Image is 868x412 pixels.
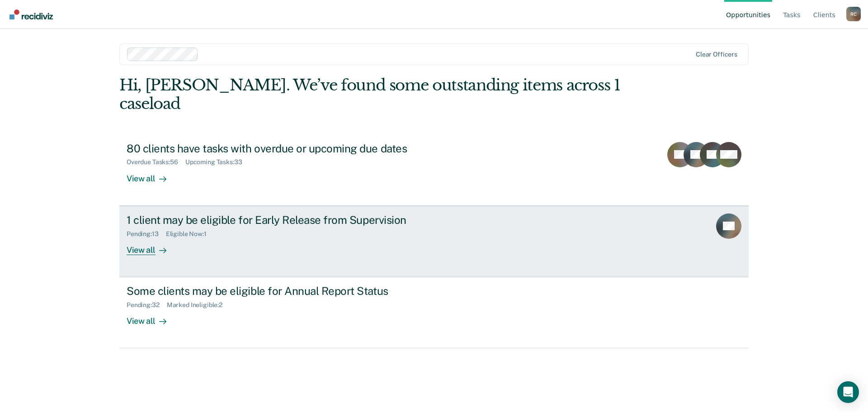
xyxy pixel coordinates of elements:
[837,381,859,403] div: Open Intercom Messenger
[119,76,623,113] div: Hi, [PERSON_NAME]. We’ve found some outstanding items across 1 caseload
[127,301,167,309] div: Pending : 32
[127,213,444,227] div: 1 client may be eligible for Early Release from Supervision
[166,230,214,238] div: Eligible Now : 1
[119,135,749,206] a: 80 clients have tasks with overdue or upcoming due datesOverdue Tasks:56Upcoming Tasks:33View all
[185,158,250,166] div: Upcoming Tasks : 33
[846,7,861,21] button: Profile dropdown button
[846,7,861,21] div: R C
[127,309,177,327] div: View all
[127,237,177,255] div: View all
[119,277,749,348] a: Some clients may be eligible for Annual Report StatusPending:32Marked Ineligible:2View all
[127,284,444,298] div: Some clients may be eligible for Annual Report Status
[696,51,737,58] div: Clear officers
[127,158,185,166] div: Overdue Tasks : 56
[119,206,749,277] a: 1 client may be eligible for Early Release from SupervisionPending:13Eligible Now:1View all
[127,166,177,184] div: View all
[127,230,166,238] div: Pending : 13
[127,142,444,155] div: 80 clients have tasks with overdue or upcoming due dates
[9,9,53,19] img: Recidiviz
[167,301,230,309] div: Marked Ineligible : 2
